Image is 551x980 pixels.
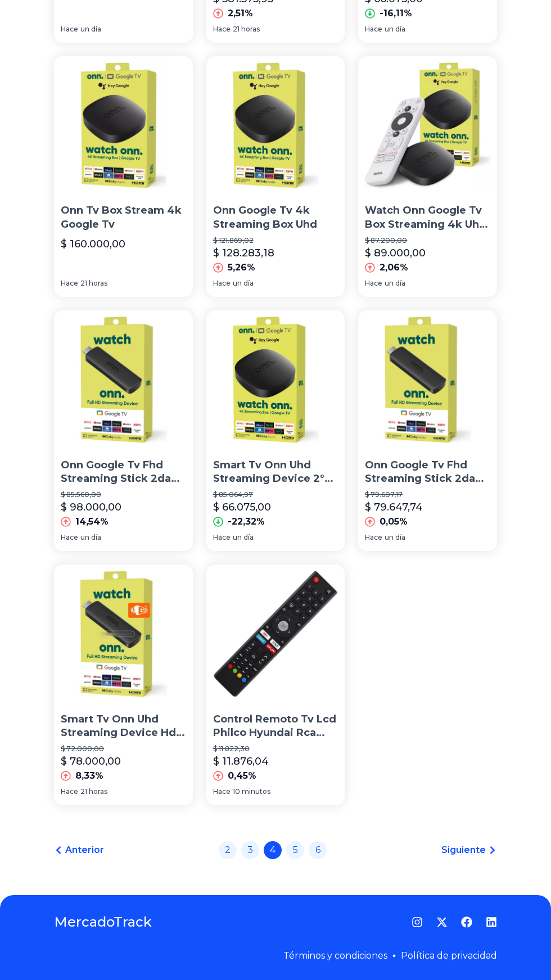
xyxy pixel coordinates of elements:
[365,204,490,232] p: Watch Onn Google Tv Box Streaming 4k Uhd Control Voz Wifi
[365,533,382,542] span: Hace
[365,499,423,515] p: $ 79.647,74
[228,769,256,783] p: 0,45%
[228,515,265,529] p: -22,32%
[380,515,408,529] p: 0,05%
[213,787,231,796] span: Hace
[213,279,231,288] span: Hace
[213,753,269,769] p: $ 11.876,04
[54,913,152,931] a: MercadoTrack
[309,841,327,859] a: 6
[233,787,270,796] span: 10 minutos
[233,279,254,288] span: un día
[54,310,193,551] a: Onn Google Tv Fhd Streaming Stick 2da Generación 8gb 1.5gb Ram Color Negro Control Remoto De VozO...
[365,245,426,261] p: $ 89.000,00
[61,787,78,796] span: Hace
[61,753,121,769] p: $ 78.000,00
[365,458,490,486] p: Onn Google Tv Fhd Streaming Stick 2da Generación 8gb 1.5gb Ram Color Negro Control Remoto De Voz
[213,499,271,515] p: $ 66.075,00
[54,564,193,805] a: Smart Tv Onn Uhd Streaming Device Hd + MaglsSmart Tv Onn Uhd Streaming Device Hd + Magls$ 72.000,...
[206,56,345,297] a: Onn Google Tv 4k Streaming Box Uhd Onn Google Tv 4k Streaming Box Uhd$ 121.869,02$ 128.283,185,26...
[385,25,405,34] span: un día
[365,490,490,499] p: $ 79.607,17
[54,310,193,449] img: Onn Google Tv Fhd Streaming Stick 2da Generación 8gb 1.5gb Ram Color Negro Control Remoto De Voz
[401,950,497,961] a: Política de privacidad
[228,261,255,274] p: 5,26%
[358,56,497,297] a: Watch Onn Google Tv Box Streaming 4k Uhd Control Voz WifiWatch Onn Google Tv Box Streaming 4k Uhd...
[441,843,497,857] a: Siguiente
[206,564,345,703] img: Control Remoto Tv Lcd Philco Hyundai Rca Onn Varias Marcas
[213,204,338,232] p: Onn Google Tv 4k Streaming Box Uhd
[61,499,121,515] p: $ 98.000,00
[80,279,107,288] span: 21 horas
[54,56,193,195] img: Onn Tv Box Stream 4k Google Tv
[54,843,104,857] a: Anterior
[385,279,405,288] span: un día
[213,490,338,499] p: $ 85.064,97
[219,841,237,859] a: 2
[365,25,382,34] span: Hace
[206,310,345,551] a: Smart Tv Onn Uhd Streaming Device 2° Gen 4k Color NegroSmart Tv Onn Uhd Streaming Device 2° Gen 4...
[75,769,103,783] p: 8,33%
[80,533,101,542] span: un día
[61,712,186,740] p: Smart Tv Onn Uhd Streaming Device Hd + Magls
[461,916,472,928] a: Facebook
[486,916,497,928] a: LinkedIn
[233,533,254,542] span: un día
[61,279,78,288] span: Hace
[241,841,259,859] a: 3
[61,25,78,34] span: Hace
[380,261,408,274] p: 2,06%
[358,56,497,195] img: Watch Onn Google Tv Box Streaming 4k Uhd Control Voz Wifi
[75,515,109,529] p: 14,54%
[80,787,107,796] span: 21 horas
[213,245,274,261] p: $ 128.283,18
[380,7,412,20] p: -16,11%
[213,25,231,34] span: Hace
[228,7,253,20] p: 2,51%
[206,56,345,195] img: Onn Google Tv 4k Streaming Box Uhd
[61,458,186,486] p: Onn Google Tv Fhd Streaming Stick 2da Generación 8gb 1.5gb Ram Color Negro Control Remoto De Voz
[61,204,186,232] p: Onn Tv Box Stream 4k Google Tv
[61,533,78,542] span: Hace
[54,56,193,297] a: Onn Tv Box Stream 4k Google TvOnn Tv Box Stream 4k Google Tv$ 160.000,00Hace21 horas
[365,236,490,245] p: $ 87.200,00
[213,712,338,740] p: Control Remoto Tv Lcd Philco Hyundai Rca Onn Varias Marcas
[358,310,497,551] a: Onn Google Tv Fhd Streaming Stick 2da Generación 8gb 1.5gb Ram Color Negro Control Remoto De VozO...
[213,236,338,245] p: $ 121.869,02
[412,916,423,928] a: Instagram
[61,236,125,252] p: $ 160.000,00
[283,950,387,961] a: Términos y condiciones
[61,744,186,753] p: $ 72.000,00
[441,843,486,857] span: Siguiente
[358,310,497,449] img: Onn Google Tv Fhd Streaming Stick 2da Generación 8gb 1.5gb Ram Color Negro Control Remoto De Voz
[233,25,260,34] span: 21 horas
[365,279,382,288] span: Hace
[385,533,405,542] span: un día
[80,25,101,34] span: un día
[213,458,338,486] p: Smart Tv Onn Uhd Streaming Device 2° Gen 4k Color Negro
[61,490,186,499] p: $ 85.560,00
[213,533,231,542] span: Hace
[436,916,448,928] a: Twitter
[65,843,104,857] span: Anterior
[213,744,338,753] p: $ 11.822,30
[54,564,193,703] img: Smart Tv Onn Uhd Streaming Device Hd + Magls
[206,310,345,449] img: Smart Tv Onn Uhd Streaming Device 2° Gen 4k Color Negro
[286,841,304,859] a: 5
[206,564,345,805] a: Control Remoto Tv Lcd Philco Hyundai Rca Onn Varias Marcas Control Remoto Tv Lcd Philco Hyundai R...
